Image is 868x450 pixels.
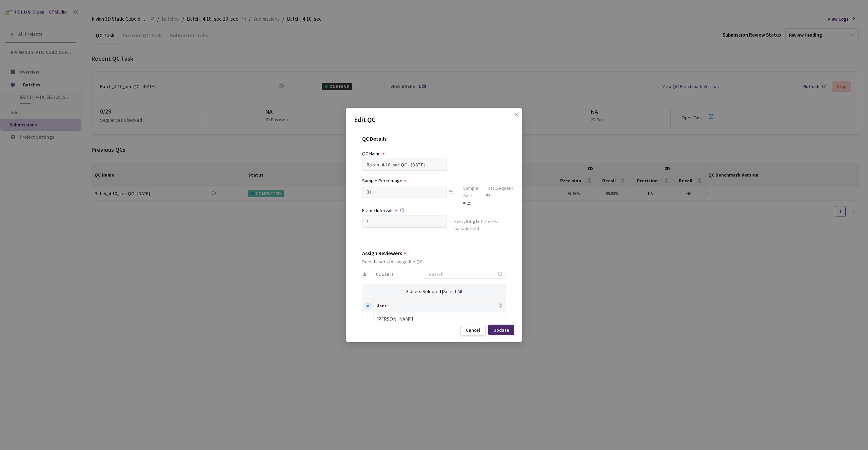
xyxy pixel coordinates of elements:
div: = 29 [463,199,478,207]
div: Sample Percentage [362,177,402,184]
button: Close [507,112,518,123]
input: Enter frame interval [362,216,447,228]
div: % [447,186,456,207]
strong: Single [466,218,480,224]
th: User [374,299,506,312]
div: Frame Intervals [362,207,394,214]
div: [PERSON_NAME] [376,315,503,323]
p: Edit QC [354,115,514,125]
div: 95 [486,192,519,199]
span: 3 Users Selected | [406,288,443,294]
div: Cancel [466,327,480,333]
div: Update [493,327,509,333]
div: Sample Size [463,184,478,199]
input: e.g. 10 [362,186,447,198]
div: Select users to assign the QC [362,259,506,264]
div: Assign Reviewers [362,250,402,256]
span: 62 Users [376,271,394,277]
div: Total Sequences [486,184,519,192]
span: User [376,303,497,308]
span: close [514,112,519,131]
div: QC Details [362,136,506,150]
div: Every frame will be selected [454,218,506,234]
span: Select All [443,288,462,294]
div: QC Name [362,150,381,157]
input: Search [425,270,497,278]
